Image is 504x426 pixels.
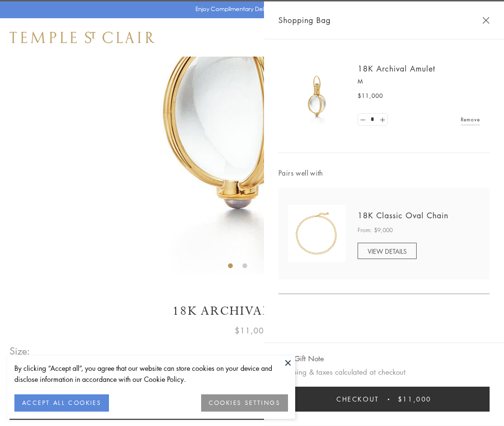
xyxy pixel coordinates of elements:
[358,114,368,126] a: Set quantity to 0
[14,363,288,385] div: By clicking “Accept all”, you agree that our website can store cookies on your device and disclos...
[358,77,480,86] p: M
[278,353,324,365] button: Add Gift Note
[358,91,383,101] span: $11,000
[14,394,109,412] button: ACCEPT ALL COOKIES
[235,324,269,337] span: $11,000
[288,67,346,125] img: 18K Archival Amulet
[10,343,31,359] span: Size:
[482,17,490,24] button: Close Shopping Bag
[368,247,407,256] span: VIEW DETAILS
[398,394,432,404] span: $11,000
[195,4,304,14] p: Enjoy Complimentary Delivery & Returns
[278,14,331,26] span: Shopping Bag
[461,114,480,125] a: Remove
[278,366,490,378] p: Shipping & taxes calculated at checkout
[288,205,346,262] img: N88865-OV18
[278,387,490,412] button: Checkout $11,000
[278,167,490,178] span: Pairs well with
[358,210,448,221] a: 18K Classic Oval Chain
[358,225,393,235] span: From: $9,000
[358,243,417,259] a: VIEW DETAILS
[201,394,288,412] button: COOKIES SETTINGS
[358,63,435,74] a: 18K Archival Amulet
[10,303,494,319] h1: 18K Archival Amulet
[336,394,379,404] span: Checkout
[10,32,155,43] img: Temple St. Clair
[377,114,387,126] a: Set quantity to 2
